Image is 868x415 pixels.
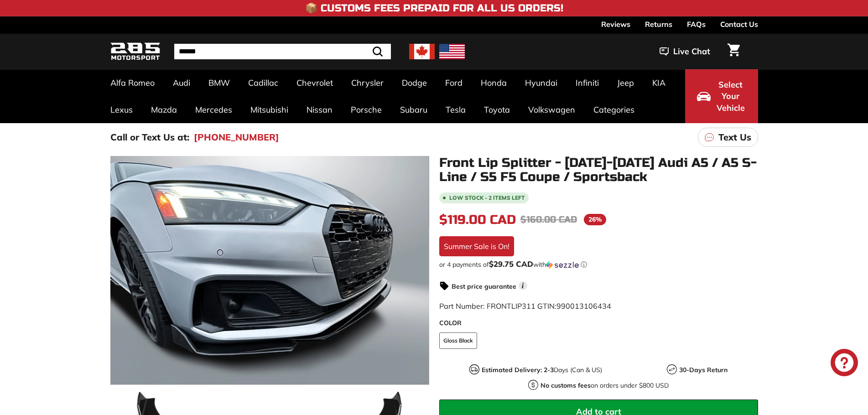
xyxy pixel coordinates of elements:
[101,96,142,123] a: Lexus
[519,96,584,123] a: Volkswagen
[194,130,279,144] a: [PHONE_NUMBER]
[584,96,644,123] a: Categories
[342,69,393,96] a: Chrysler
[715,79,746,114] span: Select Your Vehicle
[110,41,161,62] img: Logo_285_Motorsport_areodynamics_components
[520,214,577,225] span: $160.00 CAD
[718,130,751,144] p: Text Us
[608,69,643,96] a: Jeep
[584,214,606,225] span: 26%
[482,365,602,375] p: Days (Can & US)
[489,259,533,269] span: $29.75 CAD
[475,96,519,123] a: Toyota
[452,282,516,290] strong: Best price guarantee
[687,16,706,32] a: FAQs
[516,69,567,96] a: Hyundai
[449,195,525,201] span: Low stock - 2 items left
[720,16,758,32] a: Contact Us
[110,130,189,144] p: Call or Text Us at:
[439,236,514,256] div: Summer Sale is On!
[722,36,745,67] a: Cart
[519,281,527,290] span: i
[142,96,186,123] a: Mazda
[436,69,472,96] a: Ford
[482,366,554,374] strong: Estimated Delivery: 2-3
[541,381,591,389] strong: No customs fees
[645,16,672,32] a: Returns
[698,128,758,147] a: Text Us
[601,16,630,32] a: Reviews
[164,69,199,96] a: Audi
[439,301,611,311] span: Part Number: FRONTLIP311 GTIN:
[828,349,861,379] inbox-online-store-chat: Shopify online store chat
[643,69,675,96] a: KIA
[439,318,758,328] label: COLOR
[199,69,239,96] a: BMW
[472,69,516,96] a: Honda
[673,46,710,57] span: Live Chat
[174,44,391,59] input: Search
[391,96,437,123] a: Subaru
[239,69,287,96] a: Cadillac
[393,69,436,96] a: Dodge
[679,366,728,374] strong: 30-Days Return
[648,40,722,63] button: Live Chat
[439,212,516,228] span: $119.00 CAD
[241,96,297,123] a: Mitsubishi
[546,261,579,269] img: Sezzle
[186,96,241,123] a: Mercedes
[567,69,608,96] a: Infiniti
[541,381,669,390] p: on orders under $800 USD
[439,156,758,184] h1: Front Lip Splitter - [DATE]-[DATE] Audi A5 / A5 S-Line / S5 F5 Coupe / Sportsback
[297,96,342,123] a: Nissan
[342,96,391,123] a: Porsche
[287,69,342,96] a: Chevrolet
[439,260,758,269] div: or 4 payments of$29.75 CADwithSezzle Click to learn more about Sezzle
[305,3,563,14] h4: 📦 Customs Fees Prepaid for All US Orders!
[685,69,758,123] button: Select Your Vehicle
[437,96,475,123] a: Tesla
[556,301,611,311] span: 990013106434
[101,69,164,96] a: Alfa Romeo
[439,260,758,269] div: or 4 payments of with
